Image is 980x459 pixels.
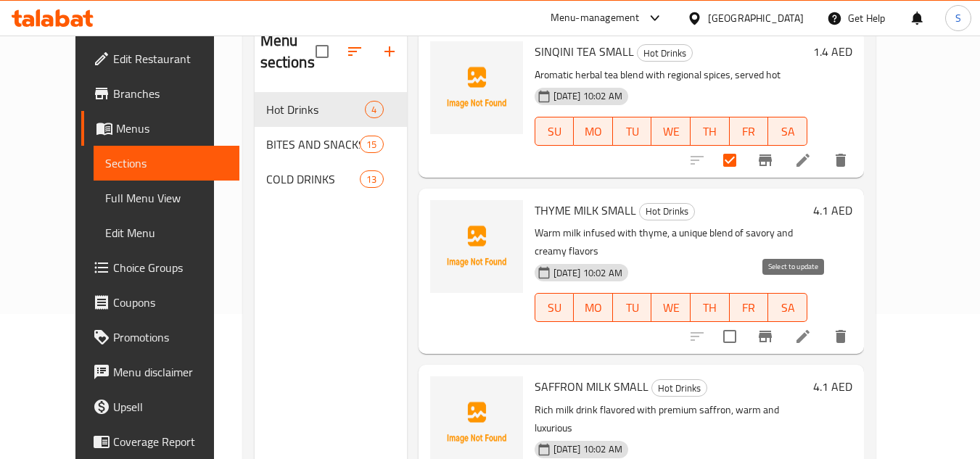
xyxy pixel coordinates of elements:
span: Full Menu View [105,189,228,207]
div: items [360,170,383,188]
span: Hot Drinks [266,101,366,118]
img: SINQINI TEA SMALL [430,41,523,134]
button: TU [613,117,652,146]
span: Hot Drinks [640,203,694,220]
div: Hot Drinks4 [255,92,407,127]
a: Branches [81,76,239,111]
button: FR [730,293,769,322]
span: Sort sections [337,34,372,69]
span: SA [774,121,802,142]
button: SU [535,117,575,146]
span: SU [541,297,569,318]
span: SINQINI TEA SMALL [535,41,634,62]
div: [GEOGRAPHIC_DATA] [708,10,804,26]
span: Hot Drinks [638,45,692,62]
span: Coverage Report [113,433,228,450]
div: COLD DRINKS13 [255,162,407,197]
span: Upsell [113,398,228,415]
span: Menu disclaimer [113,363,228,381]
span: [DATE] 10:02 AM [548,442,628,456]
span: FR [736,121,763,142]
a: Upsell [81,389,239,424]
a: Edit Menu [94,215,239,250]
div: Hot Drinks [651,379,707,397]
button: delete [823,143,858,178]
a: Edit menu item [794,152,812,169]
span: TU [619,297,646,318]
span: Hot Drinks [652,380,707,397]
span: S [955,10,961,26]
span: Sections [105,154,228,172]
button: TU [613,293,652,322]
p: Warm milk infused with thyme, a unique blend of savory and creamy flavors [535,224,807,260]
p: Aromatic herbal tea blend with regional spices, served hot [535,66,807,84]
span: Choice Groups [113,259,228,276]
span: Select all sections [307,36,337,67]
button: SA [768,117,807,146]
button: MO [574,117,613,146]
button: SU [535,293,575,322]
a: Edit menu item [794,328,812,345]
button: WE [651,117,691,146]
button: FR [730,117,769,146]
button: MO [574,293,613,322]
div: Hot Drinks [639,203,695,220]
a: Coupons [81,285,239,320]
span: 15 [361,138,382,152]
a: Promotions [81,320,239,355]
span: WE [657,121,685,142]
span: FR [736,297,763,318]
button: TH [691,293,730,322]
h2: Menu sections [260,30,316,73]
span: 13 [361,173,382,186]
span: SAFFRON MILK SMALL [535,376,648,397]
a: Choice Groups [81,250,239,285]
span: MO [580,297,607,318]
span: TU [619,121,646,142]
span: TH [696,121,724,142]
span: [DATE] 10:02 AM [548,266,628,280]
a: Edit Restaurant [81,41,239,76]
span: THYME MILK SMALL [535,199,636,221]
span: SU [541,121,569,142]
span: Select to update [715,145,745,175]
span: TH [696,297,724,318]
span: SA [774,297,802,318]
span: Edit Restaurant [113,50,228,67]
div: Hot Drinks [637,44,693,62]
div: BITES AND SNACKS15 [255,127,407,162]
button: SA [768,293,807,322]
button: delete [823,319,858,354]
span: [DATE] 10:02 AM [548,89,628,103]
span: Branches [113,85,228,102]
span: MO [580,121,607,142]
img: THYME MILK SMALL [430,200,523,293]
p: Rich milk drink flavored with premium saffron, warm and luxurious [535,401,807,437]
a: Sections [94,146,239,181]
a: Coverage Report [81,424,239,459]
button: Add section [372,34,407,69]
a: Full Menu View [94,181,239,215]
span: COLD DRINKS [266,170,361,188]
h6: 4.1 AED [813,200,852,220]
span: Menus [116,120,228,137]
h6: 1.4 AED [813,41,852,62]
button: Branch-specific-item [748,319,783,354]
button: WE [651,293,691,322]
div: items [365,101,383,118]
div: Menu-management [551,9,640,27]
span: Coupons [113,294,228,311]
button: Branch-specific-item [748,143,783,178]
button: TH [691,117,730,146]
span: Edit Menu [105,224,228,241]
a: Menu disclaimer [81,355,239,389]
h6: 4.1 AED [813,376,852,397]
span: 4 [366,103,382,117]
a: Menus [81,111,239,146]
span: Promotions [113,328,228,346]
span: BITES AND SNACKS [266,136,361,153]
span: WE [657,297,685,318]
